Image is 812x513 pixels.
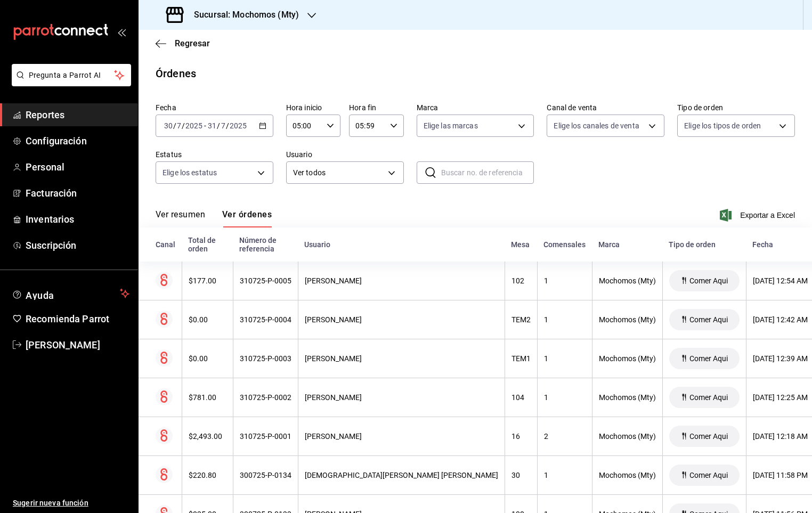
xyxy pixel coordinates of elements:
[185,121,203,130] input: ----
[13,498,129,509] span: Sugerir nueva función
[286,151,404,158] label: Usuario
[156,104,273,111] label: Fecha
[685,432,732,441] span: Comer Aqui
[544,471,586,479] div: 1
[26,186,129,200] span: Facturación
[26,287,116,300] span: Ayuda
[599,276,656,285] div: Mochomos (Mty)
[544,393,586,402] div: 1
[229,121,247,130] input: ----
[173,121,176,130] span: /
[7,77,131,88] a: Pregunta a Parrot AI
[29,70,115,81] span: Pregunta a Parrot AI
[669,240,740,249] div: Tipo de orden
[599,315,656,324] div: Mochomos (Mty)
[175,38,210,48] span: Regresar
[753,354,808,363] div: [DATE] 12:39 AM
[240,471,291,479] div: 300725-P-0134
[156,38,210,48] button: Regresar
[12,64,131,86] button: Pregunta a Parrot AI
[240,354,291,363] div: 310725-P-0003
[599,471,656,479] div: Mochomos (Mty)
[543,240,586,249] div: Comensales
[511,393,531,402] div: 104
[226,121,229,130] span: /
[185,9,299,21] h3: Sucursal: Mochomos (Mty)
[599,432,656,441] div: Mochomos (Mty)
[753,471,808,479] div: [DATE] 11:58 PM
[156,209,272,227] div: navigation tabs
[685,315,732,324] span: Comer Aqui
[753,276,808,285] div: [DATE] 12:54 AM
[156,240,175,249] div: Canal
[684,120,761,131] span: Elige los tipos de orden
[164,121,173,130] input: --
[240,315,291,324] div: 310725-P-0004
[599,354,656,363] div: Mochomos (Mty)
[117,28,126,36] button: open_drawer_menu
[204,121,206,130] span: -
[544,276,586,285] div: 1
[305,471,498,479] div: [DEMOGRAPHIC_DATA][PERSON_NAME] [PERSON_NAME]
[304,240,498,249] div: Usuario
[599,393,656,402] div: Mochomos (Mty)
[26,238,129,253] span: Suscripción
[189,276,226,285] div: $177.00
[176,121,182,130] input: --
[547,104,664,111] label: Canal de venta
[189,393,226,402] div: $781.00
[26,338,129,352] span: [PERSON_NAME]
[511,276,531,285] div: 102
[544,432,586,441] div: 2
[511,315,531,324] div: TEM2
[26,312,129,326] span: Recomienda Parrot
[222,209,272,227] button: Ver órdenes
[722,209,795,222] button: Exportar a Excel
[189,315,226,324] div: $0.00
[188,236,226,253] div: Total de orden
[156,151,273,158] label: Estatus
[286,104,340,111] label: Hora inicio
[305,276,498,285] div: [PERSON_NAME]
[240,393,291,402] div: 310725-P-0002
[240,276,291,285] div: 310725-P-0005
[293,167,384,178] span: Ver todos
[598,240,656,249] div: Marca
[26,134,129,148] span: Configuración
[511,432,531,441] div: 16
[554,120,639,131] span: Elige los canales de venta
[349,104,403,111] label: Hora fin
[189,432,226,441] div: $2,493.00
[685,393,732,402] span: Comer Aqui
[544,354,586,363] div: 1
[189,354,226,363] div: $0.00
[752,240,808,249] div: Fecha
[424,120,478,131] span: Elige las marcas
[26,212,129,226] span: Inventarios
[305,354,498,363] div: [PERSON_NAME]
[753,432,808,441] div: [DATE] 12:18 AM
[207,121,217,130] input: --
[511,240,531,249] div: Mesa
[26,160,129,174] span: Personal
[544,315,586,324] div: 1
[221,121,226,130] input: --
[189,471,226,479] div: $220.80
[26,108,129,122] span: Reportes
[511,354,531,363] div: TEM1
[677,104,795,111] label: Tipo de orden
[240,432,291,441] div: 310725-P-0001
[511,471,531,479] div: 30
[685,276,732,285] span: Comer Aqui
[239,236,291,253] div: Número de referencia
[156,209,205,227] button: Ver resumen
[305,393,498,402] div: [PERSON_NAME]
[163,167,217,178] span: Elige los estatus
[753,315,808,324] div: [DATE] 12:42 AM
[217,121,220,130] span: /
[441,162,534,183] input: Buscar no. de referencia
[305,315,498,324] div: [PERSON_NAME]
[417,104,534,111] label: Marca
[753,393,808,402] div: [DATE] 12:25 AM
